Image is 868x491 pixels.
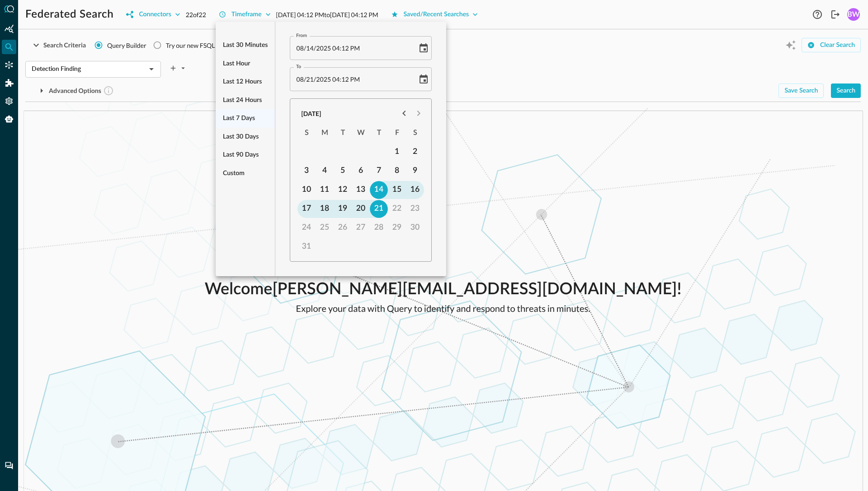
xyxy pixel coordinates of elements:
button: 18 [316,200,334,218]
button: 2 [406,143,425,161]
span: Day [306,75,314,83]
span: Month [296,44,304,52]
span: Tuesday [335,124,351,142]
div: Last 30 minutes [216,36,275,55]
span: Meridiem [350,44,360,52]
button: 20 [352,200,370,218]
button: 14 [370,181,388,199]
button: 1 [388,143,406,161]
button: 4 [316,162,334,180]
span: / [304,75,306,83]
span: Saturday [407,124,423,142]
label: To [296,63,301,70]
span: Last hour [223,58,250,69]
div: Last 12 hours [216,73,275,91]
button: 11 [316,181,334,199]
span: Sunday [298,124,315,142]
div: Last 24 hours [216,91,275,110]
button: 19 [334,200,352,218]
button: 10 [298,181,316,199]
button: Choose date, selected date is Aug 14, 2025 [416,41,431,56]
span: Last 90 days [223,149,259,161]
button: 6 [352,162,370,180]
span: Friday [389,124,405,142]
button: 12 [334,181,352,199]
div: [DATE] [301,109,321,118]
button: 8 [388,162,406,180]
span: Meridiem [350,75,360,83]
button: 16 [406,181,425,199]
div: Last hour [216,55,275,73]
button: Choose date, selected date is Aug 21, 2025 [416,72,431,87]
span: / [314,75,316,83]
span: Month [296,75,304,83]
div: Last 30 days [216,128,275,146]
span: Year [316,44,331,52]
span: Minutes [341,44,349,52]
span: Thursday [371,124,387,142]
span: Monday [316,124,333,142]
button: 3 [298,162,316,180]
div: Last 90 days [216,146,275,164]
button: 21 [370,200,388,218]
span: / [314,44,316,52]
button: 7 [370,162,388,180]
span: : [340,75,342,83]
span: : [340,44,342,52]
span: Last 12 hours [223,76,262,88]
button: 15 [388,181,406,199]
label: From [296,32,307,39]
span: Last 24 hours [223,95,262,106]
span: Wednesday [353,124,369,142]
button: 5 [334,162,352,180]
span: Year [316,75,331,83]
span: Last 30 minutes [223,40,268,51]
button: 13 [352,181,370,199]
span: Hours [332,75,340,83]
span: Last 30 days [223,131,259,143]
button: Previous month [397,106,411,120]
span: Day [306,44,314,52]
button: 17 [298,200,316,218]
button: 9 [406,162,425,180]
div: Custom [216,164,275,183]
span: Custom [223,168,245,179]
span: Hours [332,44,340,52]
span: Minutes [341,75,349,83]
span: / [304,44,306,52]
